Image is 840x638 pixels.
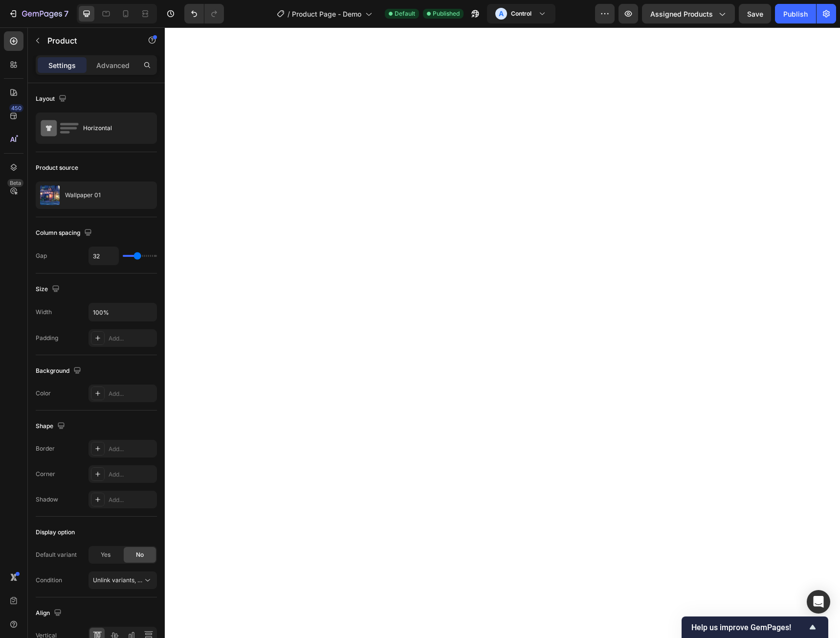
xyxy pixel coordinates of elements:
[36,576,62,585] div: Condition
[36,528,75,537] div: Display option
[499,9,504,19] p: A
[40,185,60,205] img: product feature img
[487,4,555,23] button: AControl
[109,334,155,343] div: Add...
[292,9,361,19] span: Product Page - Demo
[36,607,64,620] div: Align
[109,470,155,479] div: Add...
[691,621,818,633] button: Show survey - Help us improve GemPages!
[88,571,157,589] button: Unlink variants, quantity <br> between same products
[36,308,52,317] div: Width
[96,60,130,70] p: Advanced
[109,389,155,398] div: Add...
[36,334,58,342] div: Padding
[83,117,143,139] div: Horizontal
[36,444,55,453] div: Border
[7,179,23,187] div: Beta
[287,9,290,19] span: /
[783,9,808,19] div: Publish
[48,60,76,70] p: Settings
[47,35,131,46] p: Product
[36,283,62,296] div: Size
[747,10,763,18] span: Save
[775,4,816,23] button: Publish
[65,192,101,199] p: Wallpaper 01
[650,9,713,19] span: Assigned Products
[511,9,531,19] h3: Control
[64,8,68,20] p: 7
[433,9,460,18] span: Published
[807,590,830,614] div: Open Intercom Messenger
[36,365,83,378] div: Background
[136,550,144,559] span: No
[36,495,58,504] div: Shadow
[165,27,840,638] iframe: Design area
[36,163,78,172] div: Product source
[109,445,155,454] div: Add...
[36,389,51,398] div: Color
[4,4,73,23] button: 7
[36,550,77,559] div: Default variant
[36,227,94,240] div: Column spacing
[9,104,23,112] div: 450
[36,420,67,433] div: Shape
[184,4,224,23] div: Undo/Redo
[93,576,243,584] span: Unlink variants, quantity <br> between same products
[395,9,415,18] span: Default
[36,251,47,260] div: Gap
[691,623,807,632] span: Help us improve GemPages!
[89,247,118,265] input: Auto
[642,4,735,23] button: Assigned Products
[36,470,55,478] div: Corner
[89,303,156,321] input: Auto
[101,550,111,559] span: Yes
[739,4,771,23] button: Save
[109,496,155,504] div: Add...
[36,92,68,106] div: Layout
